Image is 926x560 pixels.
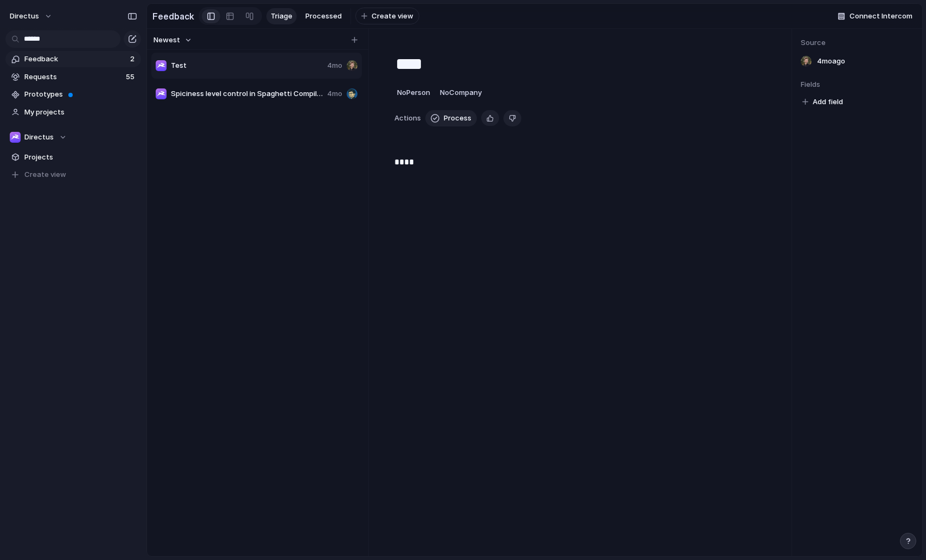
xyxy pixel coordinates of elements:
button: Connect Intercom [833,8,917,24]
button: Create view [5,167,141,183]
span: No Person [397,88,430,97]
span: My projects [24,107,137,118]
span: 4mo ago [817,56,845,67]
span: Prototypes [24,89,137,100]
span: Add field [813,97,843,107]
span: Directus [24,132,54,143]
a: Processed [301,8,346,24]
span: 55 [126,72,137,82]
span: Actions [394,113,421,124]
span: Newest [154,35,180,46]
button: Create view [355,8,419,25]
a: My projects [5,104,141,120]
button: Directus [5,129,141,145]
a: Prototypes [5,86,141,103]
span: No Company [440,88,482,97]
h2: Feedback [152,10,194,23]
a: Requests55 [5,69,141,85]
button: Newest [152,33,194,47]
button: Process [425,110,477,126]
span: directus [10,11,39,22]
button: NoPerson [394,84,433,101]
span: Connect Intercom [850,11,912,22]
span: Process [444,113,471,124]
span: 2 [130,54,137,65]
span: 4mo [327,88,342,99]
button: Add field [801,95,845,109]
span: Create view [372,11,413,22]
a: Feedback2 [5,51,141,67]
span: Triage [271,11,292,22]
span: Processed [305,11,342,22]
button: directus [5,8,58,25]
span: Projects [24,152,137,163]
span: Test [171,60,323,71]
span: 4mo [327,60,342,71]
span: Feedback [24,54,127,65]
span: Create view [24,169,66,180]
button: NoCompany [437,84,484,101]
span: Requests [24,72,123,82]
span: Source [801,37,914,48]
span: Spiciness level control in Spaghetti Compiler [171,88,323,99]
a: Triage [266,8,297,24]
a: Projects [5,149,141,166]
button: Delete [503,110,521,126]
span: Fields [801,79,914,90]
